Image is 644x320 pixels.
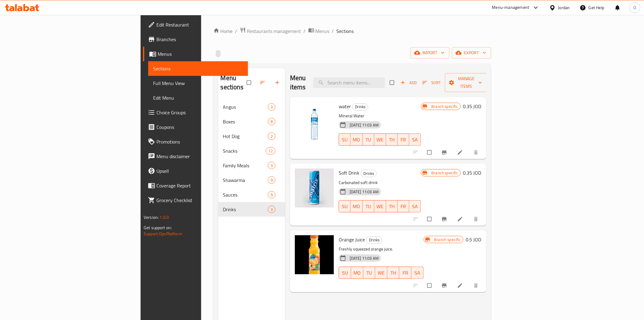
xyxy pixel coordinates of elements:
button: WE [375,267,387,279]
p: Freshly squeezed orange juice. [339,245,424,253]
span: MO [353,202,360,211]
div: Drinks [223,206,268,213]
a: Menu disclaimer [143,149,248,164]
a: Promotions [143,134,248,149]
span: Select to update [424,147,436,158]
button: TU [363,267,376,279]
span: SU [341,268,349,277]
button: TH [386,200,398,212]
button: SU [339,267,351,279]
div: Drinks3 [218,202,285,217]
button: FR [398,200,409,212]
span: Restaurants management [247,27,301,35]
span: TH [389,135,395,144]
span: WE [377,135,384,144]
span: Drinks [366,236,382,244]
span: SA [412,135,418,144]
div: Sauces [223,191,268,198]
div: Angus [223,103,268,111]
span: TU [365,135,372,144]
span: Orange Juice [339,235,365,244]
button: SA [409,200,421,212]
h6: 0.35 JOD [463,169,481,177]
a: Grocery Checklist [143,193,248,208]
img: Orange Juice [295,235,334,274]
span: 2 [268,133,275,139]
span: Drinks [352,103,368,110]
span: WE [378,268,385,277]
a: Branches [143,32,248,47]
span: FR [400,135,407,144]
button: Branch-specific-item [438,212,452,226]
span: Get support on: [144,224,172,232]
span: Sort sections [256,76,271,89]
span: SU [341,202,348,211]
a: Menus [308,27,330,35]
span: WE [377,202,384,211]
button: Sort [421,78,443,87]
span: [DATE] 11:03 AM [347,122,381,128]
button: TU [363,133,374,146]
button: SU [339,200,351,212]
button: WE [374,200,386,212]
button: TH [386,133,398,146]
span: SA [414,268,421,277]
span: Edit Menu [153,94,243,101]
span: Shawarma [223,176,268,184]
span: Version: [144,213,159,221]
nav: Menu sections [218,97,285,219]
div: items [268,133,275,140]
a: Sections [148,61,248,76]
span: export [457,49,486,57]
img: water [295,102,334,141]
span: 8 [268,119,275,125]
button: export [452,47,491,59]
span: 9 [268,192,275,198]
span: Coverage Report [156,182,243,189]
span: import [415,49,445,57]
div: Drinks [366,236,382,244]
span: Select all sections [243,77,256,88]
button: TU [363,200,374,212]
span: 3 [268,104,275,110]
button: Add section [271,76,285,89]
div: Sauces9 [218,187,285,202]
div: Shawarma9 [218,173,285,187]
span: MO [353,135,360,144]
a: Full Menu View [148,76,248,91]
div: Angus3 [218,100,285,114]
h6: 0.35 JOD [463,102,481,111]
span: TH [389,202,395,211]
a: Choice Groups [143,105,248,120]
span: Promotions [156,138,243,145]
button: SA [409,133,421,146]
div: Boxes8 [218,114,285,129]
span: 3 [268,207,275,212]
div: Drinks [352,103,368,111]
li: / [304,27,306,35]
span: 1.0.0 [159,213,169,221]
span: Choice Groups [156,109,243,116]
span: Coupons [156,123,243,131]
div: Jordan [558,4,570,11]
span: TU [365,202,372,211]
li: / [332,27,334,35]
span: FR [400,202,407,211]
p: Mineral Water [339,112,421,120]
button: TH [387,267,400,279]
button: WE [374,133,386,146]
div: Hot Dog2 [218,129,285,144]
span: SU [341,135,348,144]
span: [DATE] 11:03 AM [347,255,381,261]
span: Sort [422,79,441,86]
span: Manage items [450,75,483,90]
div: Boxes [223,118,268,125]
button: Branch-specific-item [438,146,452,159]
span: Sections [337,27,354,35]
div: Hot Dog [223,133,268,140]
h2: Menu items [290,73,306,92]
a: Support.OpsPlatform [144,230,182,238]
a: Edit menu item [457,283,464,289]
span: Full Menu View [153,80,243,87]
span: MO [354,268,361,277]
